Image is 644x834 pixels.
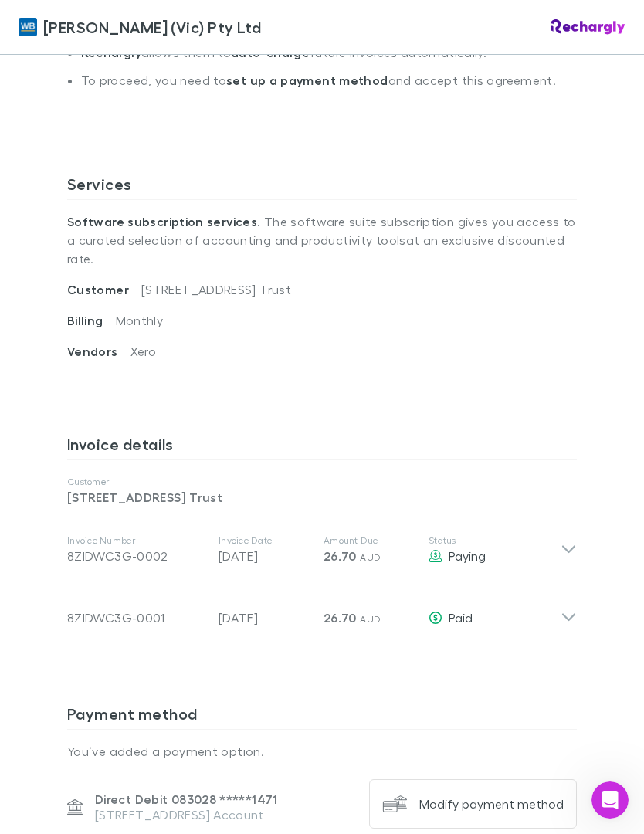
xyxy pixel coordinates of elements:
p: Invoice Number [67,534,206,547]
p: Status [429,534,561,547]
span: Vendors [67,344,130,359]
span: [PERSON_NAME] (Vic) Pty Ltd [43,15,261,39]
p: [DATE] [219,609,311,627]
p: [STREET_ADDRESS] Account [95,807,278,822]
img: Rechargly Logo [551,19,625,35]
p: . The software suite subscription gives you access to a curated selection of accounting and produ... [67,200,577,280]
span: Paid [449,610,473,625]
span: AUD [360,613,381,625]
p: Amount Due [324,534,416,547]
h3: Payment method [67,704,577,729]
strong: set up a payment method [226,73,388,88]
span: 26.70 [324,610,357,625]
p: Customer [67,476,577,488]
span: 26.70 [324,548,357,564]
li: To proceed, you need to and accept this agreement. [81,73,577,100]
img: Modify payment method's Logo [382,792,407,816]
img: William Buck (Vic) Pty Ltd's Logo [19,18,37,36]
h3: Services [67,175,577,199]
span: [STREET_ADDRESS] Trust [141,282,291,297]
span: Paying [449,548,486,563]
span: Monthly [116,313,164,327]
span: Xero [130,344,156,358]
button: Modify payment method [369,779,577,829]
h3: Invoice details [67,435,577,459]
div: 8ZIDWC3G-0001[DATE]26.70 AUDPaid [55,581,589,642]
p: Invoice Date [219,534,311,547]
div: Invoice Number8ZIDWC3G-0002Invoice Date[DATE]Amount Due26.70 AUDStatusPaying [55,519,589,581]
span: Billing [67,313,116,328]
span: Customer [67,282,141,297]
iframe: Intercom live chat [591,781,629,819]
div: Modify payment method [419,796,564,812]
div: 8ZIDWC3G-0002 [67,547,206,565]
p: [DATE] [219,547,311,565]
p: [STREET_ADDRESS] Trust [67,488,577,507]
div: 8ZIDWC3G-0001 [67,609,206,627]
span: AUD [360,551,381,563]
p: Direct Debit 083028 ***** 1471 [95,792,278,807]
li: allows them to future invoices automatically. [81,45,577,73]
p: You’ve added a payment option. [67,742,577,761]
strong: Software subscription services [67,214,257,229]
